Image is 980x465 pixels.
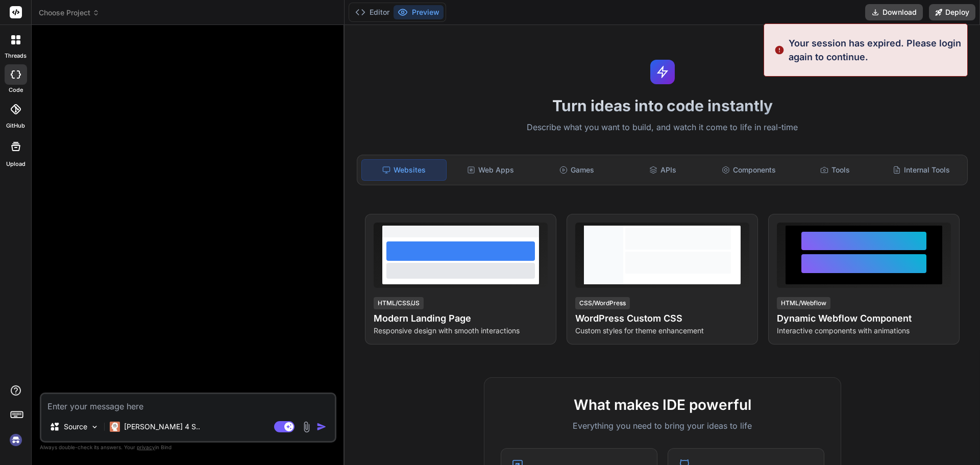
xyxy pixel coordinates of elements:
[351,121,974,134] p: Describe what you want to build, and watch it come to life in real-time
[351,96,974,115] h1: Turn ideas into code instantly
[621,159,705,181] div: APIs
[124,422,200,432] p: [PERSON_NAME] 4 S..
[7,431,24,449] img: signin
[90,423,99,431] img: Pick Models
[40,443,336,452] p: Always double-check its answers. Your in Bind
[394,5,444,19] button: Preview
[774,36,785,64] img: alert
[110,422,120,432] img: Claude 4 Sonnet
[707,159,791,181] div: Components
[501,420,824,432] p: Everything you need to bring your ideas to life
[374,311,548,326] h4: Modern Landing Page
[449,159,533,181] div: Web Apps
[789,36,961,64] p: Your session has expired. Please login again to continue.
[501,394,824,415] h2: What makes IDE powerful
[575,297,630,309] div: CSS/WordPress
[6,121,25,130] label: GitHub
[777,311,951,326] h4: Dynamic Webflow Component
[575,326,749,336] p: Custom styles for theme enhancement
[535,159,619,181] div: Games
[351,5,394,19] button: Editor
[5,52,27,60] label: threads
[865,4,923,20] button: Download
[374,326,548,336] p: Responsive design with smooth interactions
[64,422,87,432] p: Source
[575,311,749,326] h4: WordPress Custom CSS
[879,159,963,181] div: Internal Tools
[777,297,830,309] div: HTML/Webflow
[39,8,100,18] span: Choose Project
[777,326,951,336] p: Interactive components with animations
[793,159,877,181] div: Tools
[361,159,447,181] div: Websites
[316,422,327,432] img: icon
[929,4,975,20] button: Deploy
[301,421,312,433] img: attachment
[374,297,424,309] div: HTML/CSS/JS
[9,86,23,94] label: code
[6,160,26,168] label: Upload
[137,444,155,450] span: privacy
